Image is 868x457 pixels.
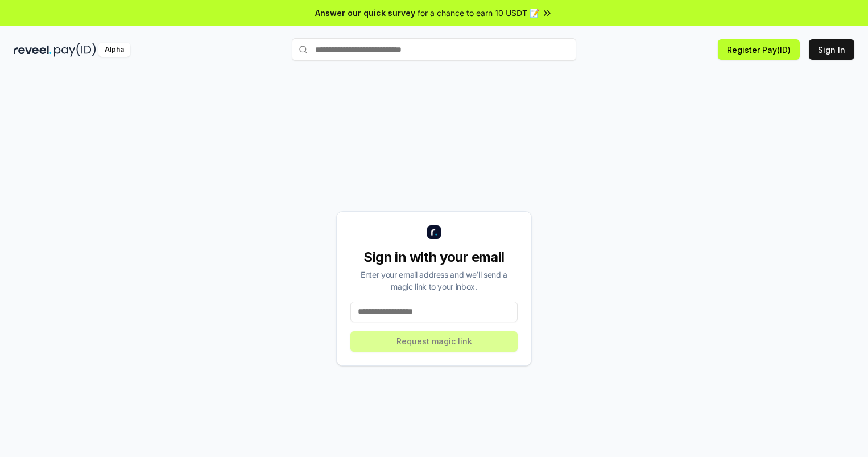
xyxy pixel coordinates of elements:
div: Sign in with your email [350,248,518,266]
div: Enter your email address and we’ll send a magic link to your inbox. [350,269,518,293]
img: reveel_dark [14,43,52,57]
img: pay_id [54,43,96,57]
img: logo_small [427,225,441,239]
span: for a chance to earn 10 USDT 📝 [418,7,539,19]
span: Answer our quick survey [315,7,415,19]
div: Alpha [98,43,130,57]
button: Sign In [809,39,854,60]
button: Register Pay(ID) [718,39,800,60]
